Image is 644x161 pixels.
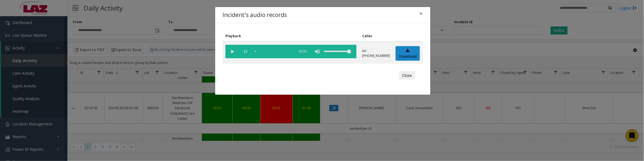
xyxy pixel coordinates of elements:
button: Close [416,7,427,20]
div: scrub bar [255,45,292,58]
button: Close [399,71,415,80]
p: tel:[PHONE_NUMBER] [362,49,390,58]
span: playback speed button [239,45,252,58]
a: Download [396,46,420,61]
div: volume level [324,45,351,58]
h4: Incident's audio records [223,11,287,19]
th: Caller [359,31,393,42]
span: × [420,10,423,17]
th: Playback [223,31,359,42]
